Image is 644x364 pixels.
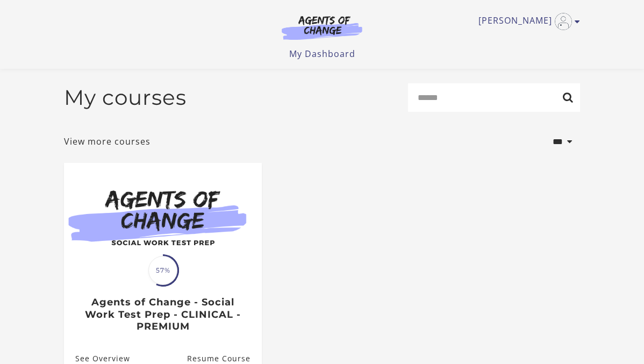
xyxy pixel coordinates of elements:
span: 57% [148,256,177,285]
a: My Dashboard [289,48,355,60]
img: Agents of Change Logo [270,15,374,40]
h3: Agents of Change - Social Work Test Prep - CLINICAL - PREMIUM [75,296,250,333]
a: View more courses [64,135,151,148]
a: Toggle menu [478,13,575,30]
h2: My courses [64,85,187,110]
